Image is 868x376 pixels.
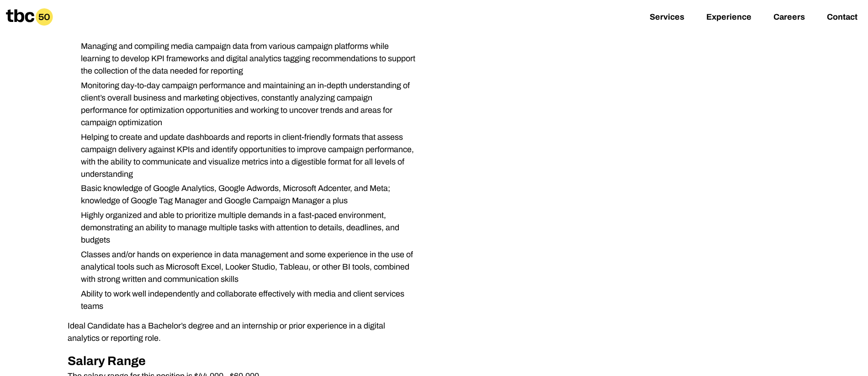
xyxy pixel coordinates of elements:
li: Monitoring day-to-day campaign performance and maintaining an in-depth understanding of client’s ... [74,79,418,129]
a: Experience [706,12,752,23]
h2: Salary Range [68,352,418,371]
a: Contact [827,12,857,23]
li: Classes and/or hands on experience in data management and some experience in the use of analytica... [74,249,418,286]
li: Managing and compiling media campaign data from various campaign platforms while learning to deve... [74,40,418,77]
li: Basic knowledge of Google Analytics, Google Adwords, Microsoft Adcenter, and Meta; knowledge of G... [74,182,418,207]
li: Highly organized and able to prioritize multiple demands in a fast-paced environment, demonstrati... [74,209,418,246]
li: Helping to create and update dashboards and reports in client-friendly formats that assess campai... [74,131,418,180]
li: Ability to work well independently and collaborate effectively with media and client services teams [74,288,418,312]
p: Ideal Candidate has a Bachelor’s degree and an internship or prior experience in a digital analyt... [68,320,418,344]
a: Careers [773,12,805,23]
a: Services [650,12,684,23]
